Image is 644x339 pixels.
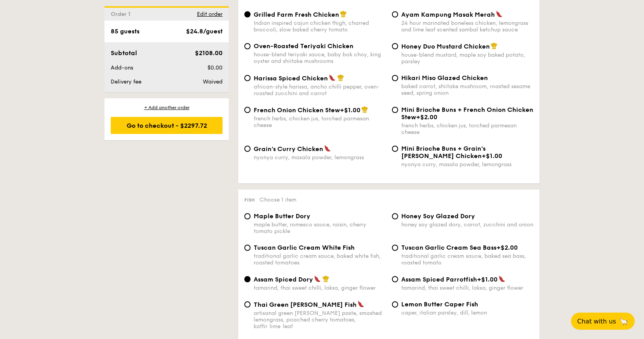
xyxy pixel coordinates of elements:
[195,49,223,57] span: $2108.00
[401,106,533,121] span: Mini Brioche Buns + French Onion Chicken Stew
[111,104,223,111] div: + Add another order
[392,146,398,152] input: Mini Brioche Buns + Grain's [PERSON_NAME] Chicken+$1.00nyonya curry, masala powder, lemongrass
[254,11,339,18] span: Grilled Farm Fresh Chicken
[401,285,533,291] div: tamarind, thai sweet chilli, laksa, ginger flower
[111,11,134,17] span: Order 1
[254,221,386,235] div: maple butter, romesco sauce, raisin, cherry tomato pickle
[401,221,533,228] div: honey soy glazed dory, carrot, zucchini and onion
[401,83,533,96] div: baked carrot, shiitake mushroom, roasted sesame seed, spring onion
[111,64,133,71] span: Add-ons
[392,301,398,308] input: Lemon Butter Caper Fishcaper, italian parsley, dill, lemon
[401,253,533,266] div: traditional garlic cream sauce, baked sea bass, roasted tomato
[259,196,296,203] span: Choose 1 item
[244,11,251,17] input: Grilled Farm Fresh ChickenIndian inspired cajun chicken thigh, charred broccoli, slow baked cherr...
[186,27,223,36] div: $24.8/guest
[207,64,223,71] span: $0.00
[401,276,477,283] span: Assam Spiced Parrotfish
[496,244,518,251] span: +$2.00
[357,301,364,308] img: icon-spicy.37a8142b.svg
[254,244,355,251] span: Tuscan Garlic Cream White Fish
[254,276,313,283] span: Assam Spiced Dory
[244,146,251,152] input: Grain's Curry Chickennyonya curry, masala powder, lemongrass
[254,301,357,308] span: Thai Green [PERSON_NAME] Fish
[401,20,533,33] div: 24 hour marinated boneless chicken, lemongrass and lime leaf scented sambal ketchup sauce
[244,107,251,113] input: French Onion Chicken Stew+$1.00french herbs, chicken jus, torched parmesan cheese
[244,197,255,203] span: Fish
[254,51,386,64] div: house-blend teriyaki sauce, baby bok choy, king oyster and shiitake mushrooms
[244,301,251,308] input: Thai Green [PERSON_NAME] Fishartisanal green [PERSON_NAME] paste, smashed lemongrass, poached che...
[254,285,386,291] div: tamarind, thai sweet chilli, laksa, ginger flower
[329,74,336,81] img: icon-spicy.37a8142b.svg
[322,275,329,282] img: icon-chef-hat.a58ddaea.svg
[324,145,331,152] img: icon-spicy.37a8142b.svg
[482,152,502,160] span: +$1.00
[392,276,398,282] input: Assam Spiced Parrotfish+$1.00tamarind, thai sweet chilli, laksa, ginger flower
[392,245,398,251] input: Tuscan Garlic Cream Sea Bass+$2.00traditional garlic cream sauce, baked sea bass, roasted tomato
[392,43,398,49] input: Honey Duo Mustard Chickenhouse-blend mustard, maple soy baked potato, parsley
[392,75,398,81] input: Hikari Miso Glazed Chickenbaked carrot, shiitake mushroom, roasted sesame seed, spring onion
[392,11,398,17] input: Ayam Kampung Masak Merah24 hour marinated boneless chicken, lemongrass and lime leaf scented samb...
[254,20,386,33] div: Indian inspired cajun chicken thigh, charred broccoli, slow baked cherry tomato
[619,317,628,326] span: 🦙
[244,276,251,282] input: Assam Spiced Dorytamarind, thai sweet chilli, laksa, ginger flower
[254,145,323,153] span: Grain's Curry Chicken
[401,161,533,168] div: nyonya curry, masala powder, lemongrass
[401,309,533,316] div: caper, italian parsley, dill, lemon
[111,49,137,57] span: Subtotal
[254,310,386,330] div: artisanal green [PERSON_NAME] paste, smashed lemongrass, poached cherry tomatoes, kaffir lime leaf
[498,275,505,282] img: icon-spicy.37a8142b.svg
[340,10,347,17] img: icon-chef-hat.a58ddaea.svg
[254,212,310,220] span: Maple Butter Dory
[392,107,398,113] input: Mini Brioche Buns + French Onion Chicken Stew+$2.00french herbs, chicken jus, torched parmesan ch...
[361,106,368,113] img: icon-chef-hat.a58ddaea.svg
[491,42,498,49] img: icon-chef-hat.a58ddaea.svg
[477,276,498,283] span: +$1.00
[203,78,223,85] span: Waived
[254,106,340,114] span: French Onion Chicken Stew
[254,154,386,161] div: nyonya curry, masala powder, lemongrass
[337,74,344,81] img: icon-chef-hat.a58ddaea.svg
[340,106,360,114] span: +$1.00
[401,212,475,220] span: Honey Soy Glazed Dory
[571,313,635,330] button: Chat with us🦙
[244,43,251,49] input: Oven-Roasted Teriyaki Chickenhouse-blend teriyaki sauce, baby bok choy, king oyster and shiitake ...
[244,213,251,219] input: Maple Butter Dorymaple butter, romesco sauce, raisin, cherry tomato pickle
[496,10,503,17] img: icon-spicy.37a8142b.svg
[111,117,223,134] div: Go to checkout - $2297.72
[244,245,251,251] input: Tuscan Garlic Cream White Fishtraditional garlic cream sauce, baked white fish, roasted tomatoes
[254,253,386,266] div: traditional garlic cream sauce, baked white fish, roasted tomatoes
[111,78,141,85] span: Delivery fee
[254,83,386,97] div: african-style harissa, ancho chilli pepper, oven-roasted zucchini and carrot
[401,145,486,160] span: Mini Brioche Buns + Grain's [PERSON_NAME] Chicken
[254,115,386,129] div: french herbs, chicken jus, torched parmesan cheese
[401,244,496,251] span: Tuscan Garlic Cream Sea Bass
[401,301,478,308] span: Lemon Butter Caper Fish
[577,318,616,325] span: Chat with us
[401,43,490,50] span: Honey Duo Mustard Chicken
[401,52,533,65] div: house-blend mustard, maple soy baked potato, parsley
[392,213,398,219] input: Honey Soy Glazed Doryhoney soy glazed dory, carrot, zucchini and onion
[401,122,533,136] div: french herbs, chicken jus, torched parmesan cheese
[254,42,353,50] span: Oven-Roasted Teriyaki Chicken
[111,27,139,36] div: 85 guests
[401,74,488,82] span: Hikari Miso Glazed Chicken
[254,75,328,82] span: Harissa Spiced Chicken
[314,275,321,282] img: icon-spicy.37a8142b.svg
[416,113,437,121] span: +$2.00
[244,75,251,81] input: Harissa Spiced Chickenafrican-style harissa, ancho chilli pepper, oven-roasted zucchini and carrot
[197,11,223,17] span: Edit order
[401,11,495,18] span: Ayam Kampung Masak Merah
